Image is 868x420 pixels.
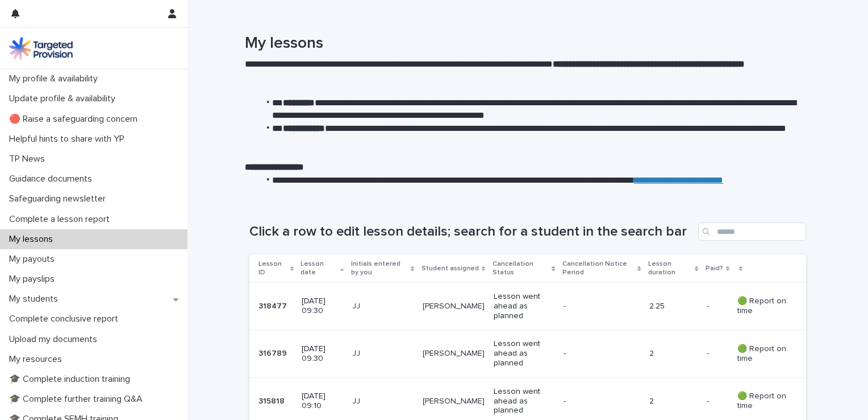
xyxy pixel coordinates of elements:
[258,347,289,359] p: 316789
[352,397,414,406] p: JJ
[494,292,554,320] p: Lesson went ahead as planned
[5,314,127,324] p: Complete conclusive report
[5,114,147,125] p: 🔴 Raise a safeguarding concern
[302,297,343,316] p: [DATE] 09:30
[5,254,64,265] p: My payouts
[9,37,73,60] img: M5nRWzHhSzIhMunXDL62
[5,93,124,104] p: Update profile & availability
[5,274,64,285] p: My payslips
[258,299,289,311] p: 318477
[648,258,692,279] p: Lesson duration
[564,349,627,359] p: -
[564,397,627,406] p: -
[737,297,788,316] p: 🟢 Report on time
[5,394,152,405] p: 🎓 Complete further training Q&A
[707,299,711,311] p: -
[698,223,806,241] input: Search
[649,302,698,311] p: 2.25
[737,344,788,364] p: 🟢 Report on time
[245,34,802,53] h1: My lessons
[302,392,343,411] p: [DATE] 09:10
[5,193,115,204] p: Safeguarding newsletter
[302,344,343,364] p: [DATE] 09:30
[5,154,54,164] p: TP News
[564,302,627,311] p: -
[423,302,485,311] p: [PERSON_NAME]
[707,347,711,359] p: -
[5,134,133,145] p: Helpful hints to share with YP
[352,302,414,311] p: JJ
[258,394,287,406] p: 315818
[5,354,71,365] p: My resources
[258,258,287,279] p: Lesson ID
[249,330,806,377] tr: 316789316789 [DATE] 09:30JJ[PERSON_NAME]Lesson went ahead as planned-2-- 🟢 Report on time
[493,258,549,279] p: Cancellation Status
[249,224,694,240] h1: Click a row to edit lesson details; search for a student in the search bar
[649,397,698,406] p: 2
[352,349,414,359] p: JJ
[737,392,788,411] p: 🟢 Report on time
[301,258,337,279] p: Lesson date
[351,258,408,279] p: Initials entered by you
[423,349,485,359] p: [PERSON_NAME]
[562,258,635,279] p: Cancellation Notice Period
[5,234,62,245] p: My lessons
[5,374,139,385] p: 🎓 Complete induction training
[494,387,554,415] p: Lesson went ahead as planned
[422,262,479,275] p: Student assigned
[5,334,106,345] p: Upload my documents
[5,214,119,225] p: Complete a lesson report
[5,73,107,84] p: My profile & availability
[706,262,723,275] p: Paid?
[494,339,554,368] p: Lesson went ahead as planned
[249,283,806,330] tr: 318477318477 [DATE] 09:30JJ[PERSON_NAME]Lesson went ahead as planned-2.25-- 🟢 Report on time
[707,394,711,406] p: -
[5,294,67,304] p: My students
[649,349,698,359] p: 2
[423,397,485,406] p: [PERSON_NAME]
[5,174,101,184] p: Guidance documents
